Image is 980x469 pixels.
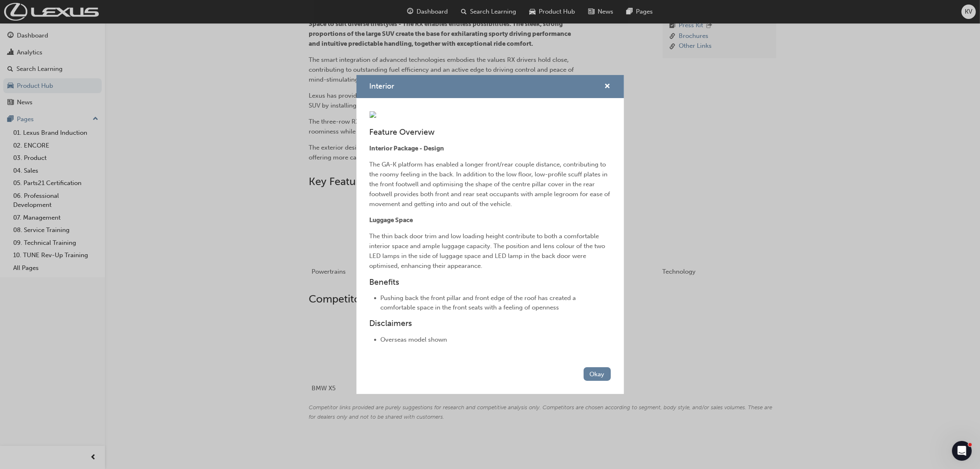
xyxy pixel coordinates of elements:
[584,367,611,381] button: Okay
[370,82,395,91] span: Interior
[370,232,607,270] span: The thin back door trim and low loading height contribute to both a comfortable interior space an...
[356,75,624,394] div: Interior
[605,83,611,91] span: cross-icon
[381,335,611,345] li: Overseas model shown
[370,145,445,152] span: Interior Package - Design
[370,127,611,137] h3: Feature Overview
[370,111,376,118] img: 16a138ff-7dae-4ee4-a647-f40849685be3.jpg
[381,293,611,312] li: Pushing back the front pillar and front edge of the roof has created a comfortable space in the f...
[370,161,612,208] span: The GA-K platform has enabled a longer front/rear couple distance, contributing to the roomy feel...
[370,277,611,287] h3: Benefits
[605,82,611,92] button: cross-icon
[370,319,611,328] h3: Disclaimers
[370,216,413,224] span: Luggage Space
[952,441,972,461] iframe: Intercom live chat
